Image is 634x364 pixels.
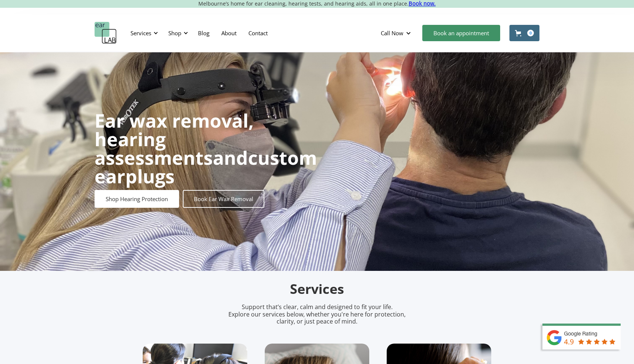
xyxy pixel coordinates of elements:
a: Book Ear Wax Removal [183,190,264,208]
strong: custom earplugs [95,145,317,189]
a: About [215,22,242,44]
div: Shop [164,22,190,44]
a: Open cart [509,25,539,41]
div: 0 [527,30,534,36]
a: Book an appointment [422,25,500,41]
h2: Services [143,281,491,298]
a: Blog [192,22,215,44]
div: Services [131,29,151,37]
a: home [95,22,117,44]
p: Support that’s clear, calm and designed to fit your life. Explore our services below, whether you... [219,304,415,325]
div: Call Now [381,29,403,37]
strong: Ear wax removal, hearing assessments [95,108,254,170]
div: Services [126,22,160,44]
div: Call Now [375,22,419,44]
div: Shop [168,29,181,37]
a: Contact [242,22,274,44]
a: Shop Hearing Protection [95,190,179,208]
h1: and [95,111,317,186]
